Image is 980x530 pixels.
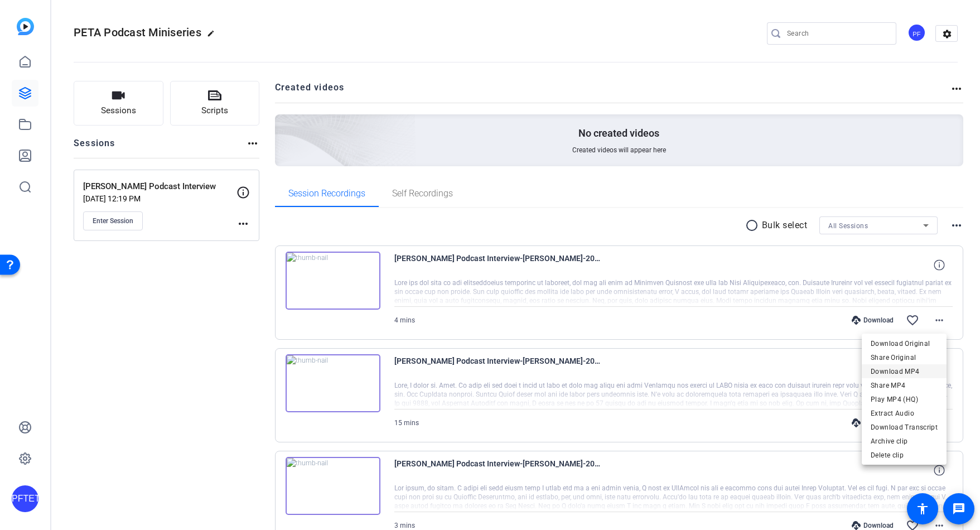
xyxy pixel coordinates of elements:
span: Delete clip [871,449,938,462]
span: Download Original [871,337,938,350]
span: Archive clip [871,435,938,448]
span: Extract Audio [871,407,938,420]
span: Share MP4 [871,379,938,392]
span: Share Original [871,351,938,364]
span: Download Transcript [871,421,938,434]
span: Download MP4 [871,365,938,378]
span: Play MP4 (HQ) [871,393,938,406]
